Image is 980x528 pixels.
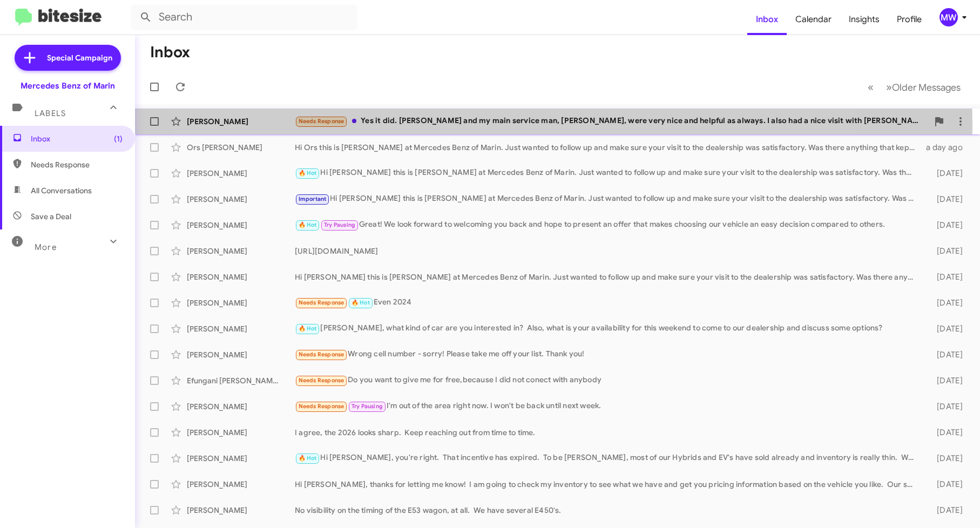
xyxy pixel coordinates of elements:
[299,377,344,384] span: Needs Response
[921,272,971,282] div: [DATE]
[187,505,295,516] div: [PERSON_NAME]
[921,505,971,516] div: [DATE]
[299,195,327,202] span: Important
[295,348,921,361] div: Wrong cell number - sorry! Please take me off your list. Thank you!
[295,505,921,516] div: No visibility on the timing of the E53 wagon, at all. We have several E450's.
[187,453,295,464] div: [PERSON_NAME]
[295,427,921,438] div: I agree, the 2026 looks sharp. Keep reaching out from time to time.
[35,109,66,118] span: Labels
[187,401,295,412] div: [PERSON_NAME]
[921,142,971,153] div: a day ago
[299,351,344,358] span: Needs Response
[747,4,787,35] a: Inbox
[921,323,971,334] div: [DATE]
[892,82,961,93] span: Older Messages
[886,80,892,94] span: »
[31,211,71,222] span: Save a Deal
[921,297,971,308] div: [DATE]
[295,296,921,309] div: Even 2024
[299,455,317,462] span: 🔥 Hot
[47,52,112,63] span: Special Campaign
[921,401,971,412] div: [DATE]
[840,4,888,35] a: Insights
[295,322,921,335] div: [PERSON_NAME], what kind of car are you interested in? Also, what is your availability for this w...
[295,193,921,205] div: Hi [PERSON_NAME] this is [PERSON_NAME] at Mercedes Benz of Marin. Just wanted to follow up and ma...
[299,118,344,125] span: Needs Response
[295,374,921,387] div: Do you want to give me for free,because I did not conect with anybody
[295,142,921,153] div: Hi Ors this is [PERSON_NAME] at Mercedes Benz of Marin. Just wanted to follow up and make sure yo...
[31,133,123,144] span: Inbox
[921,375,971,386] div: [DATE]
[888,4,930,35] a: Profile
[187,142,295,153] div: Ors [PERSON_NAME]
[352,299,370,306] span: 🔥 Hot
[868,80,874,94] span: «
[921,427,971,438] div: [DATE]
[21,80,115,91] div: Mercedes Benz of Marin
[862,76,967,98] nav: Page navigation example
[187,375,295,386] div: Efungani [PERSON_NAME] [PERSON_NAME]
[295,479,921,490] div: Hi [PERSON_NAME], thanks for letting me know! I am going to check my inventory to see what we hav...
[299,403,344,410] span: Needs Response
[921,220,971,231] div: [DATE]
[187,116,295,127] div: [PERSON_NAME]
[295,219,921,231] div: Great! We look forward to welcoming you back and hope to present an offer that makes choosing our...
[930,8,968,26] button: MW
[352,403,383,410] span: Try Pausing
[131,4,357,30] input: Search
[940,8,958,26] div: MW
[187,297,295,308] div: [PERSON_NAME]
[295,246,921,256] div: [URL][DOMAIN_NAME]
[921,349,971,360] div: [DATE]
[299,299,344,306] span: Needs Response
[187,220,295,231] div: [PERSON_NAME]
[295,452,921,464] div: Hi [PERSON_NAME], you're right. That incentive has expired. To be [PERSON_NAME], most of our Hybr...
[299,221,317,228] span: 🔥 Hot
[187,246,295,256] div: [PERSON_NAME]
[187,194,295,205] div: [PERSON_NAME]
[921,479,971,490] div: [DATE]
[187,168,295,179] div: [PERSON_NAME]
[15,45,121,71] a: Special Campaign
[921,453,971,464] div: [DATE]
[787,4,840,35] a: Calendar
[299,325,317,332] span: 🔥 Hot
[187,349,295,360] div: [PERSON_NAME]
[35,242,57,252] span: More
[31,159,123,170] span: Needs Response
[187,323,295,334] div: [PERSON_NAME]
[921,246,971,256] div: [DATE]
[299,170,317,177] span: 🔥 Hot
[324,221,355,228] span: Try Pausing
[187,427,295,438] div: [PERSON_NAME]
[114,133,123,144] span: (1)
[150,44,190,61] h1: Inbox
[921,194,971,205] div: [DATE]
[295,115,928,127] div: Yes it did. [PERSON_NAME] and my main service man, [PERSON_NAME], were very nice and helpful as a...
[295,272,921,282] div: Hi [PERSON_NAME] this is [PERSON_NAME] at Mercedes Benz of Marin. Just wanted to follow up and ma...
[880,76,967,98] button: Next
[31,185,92,196] span: All Conversations
[861,76,880,98] button: Previous
[187,272,295,282] div: [PERSON_NAME]
[187,479,295,490] div: [PERSON_NAME]
[295,167,921,179] div: Hi [PERSON_NAME] this is [PERSON_NAME] at Mercedes Benz of Marin. Just wanted to follow up and ma...
[921,168,971,179] div: [DATE]
[295,400,921,412] div: I'm out of the area right now. I won't be back until next week.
